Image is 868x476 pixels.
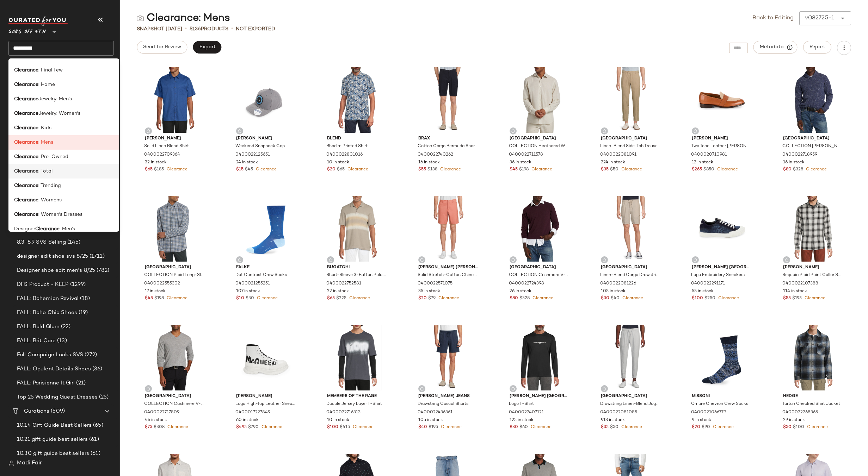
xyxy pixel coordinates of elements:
img: 0400022724398_EGGPLANT [504,196,575,262]
b: Clearance [14,139,38,146]
span: $55 [783,295,791,302]
span: Sequoia Plaid Point Collar Shirt [782,272,842,278]
img: svg%3e [511,258,515,262]
span: FALL: Parisienne It Girl [17,379,75,387]
span: Clearance [256,296,278,301]
span: $850 [703,167,714,173]
span: $50 [610,424,618,431]
span: $198 [519,167,529,173]
span: 8.3-8.9 SVS Selling [17,238,66,246]
span: Two Tone Leather [PERSON_NAME] Loafers [691,143,751,150]
span: Clearance [437,296,459,301]
span: Clearance [531,296,553,301]
span: COLLECTION Cashmere V-Neck Sweater [509,272,569,278]
span: Report [809,44,825,50]
span: 60 in stock [236,417,259,424]
span: 0400020710981 [691,152,727,158]
span: $45 [510,167,518,173]
b: Clearance [14,67,38,74]
img: 0400022107388_OFFWHITEBLACK [777,196,849,262]
img: 0400022571075_DARKPINK [413,196,484,262]
span: $790 [248,424,259,431]
span: $55 [418,167,426,173]
span: $10 [236,295,244,302]
span: 0400022709364 [144,152,180,158]
span: 0400022717809 [144,409,179,416]
span: Clearance [803,296,825,301]
span: 0400022718959 [782,152,817,158]
span: : Men's [60,225,75,233]
span: [GEOGRAPHIC_DATA] [601,264,661,271]
span: [GEOGRAPHIC_DATA] [601,393,661,400]
span: 10.30 gift guide best sellers [17,450,89,458]
span: 0400022107388 [782,281,818,287]
button: Report [803,41,831,54]
span: FALL: Opulent Details Shoes [17,365,91,373]
span: (22) [60,323,70,331]
img: svg%3e [602,129,607,133]
span: 0400017227849 [235,409,270,416]
span: (1299) [69,281,86,289]
span: $90 [702,424,710,431]
span: designer edit shoe svs 8/25 [17,252,88,261]
span: Weekend Snapback Cap [235,143,285,150]
span: Solid Linen Blend Shirt [144,143,189,150]
span: 10 in stock [327,159,349,166]
span: 55 in stock [692,288,714,295]
span: Brax [418,136,478,142]
span: [PERSON_NAME] [236,393,296,400]
span: Clearance [439,167,461,172]
span: Clearance [717,296,739,301]
span: : Total [38,168,53,175]
span: $15 [236,167,244,173]
span: [GEOGRAPHIC_DATA] [783,136,843,142]
img: svg%3e [693,258,697,262]
span: Drawstring Casual Shorts [418,401,468,407]
img: svg%3e [420,387,424,391]
span: (65) [92,421,103,430]
span: 125 in stock [510,417,534,424]
img: 0400022717809_LIGHTGREY [139,325,210,390]
span: $65 [337,167,345,173]
span: Clearance [712,425,734,430]
img: 0400022268365_NAVY [777,325,849,390]
span: : Mens [38,139,53,146]
img: 0400022801016_BLUEPALMMULTI [321,67,393,133]
span: [PERSON_NAME] [692,136,752,142]
span: [GEOGRAPHIC_DATA] [510,136,570,142]
span: 29 in stock [783,417,805,424]
span: 0400022081091 [600,152,636,158]
b: Clearance [14,182,38,189]
span: (18) [79,295,90,303]
img: 0400017227849_WHITEBLACK [230,325,302,390]
img: svg%3e [511,129,515,133]
span: [PERSON_NAME] [236,136,296,142]
img: 0400022716313_BLACK [321,325,393,390]
span: Designer shoe edit men's 8/25 [17,267,95,275]
span: 105 in stock [601,288,626,295]
span: Short-Sleeve 3-Button Polo Sweater [326,272,386,278]
span: Jewelry: Women's [38,110,80,117]
span: (145) [66,238,81,246]
span: $195 [792,295,802,302]
span: 0400022125651 [235,152,270,158]
b: Clearance [14,168,38,175]
span: 0400022752581 [326,281,361,287]
span: Clearance [716,167,738,172]
span: $225 [336,295,346,302]
span: $65 [327,295,335,302]
span: : Womens [38,196,62,204]
img: 0400022740262_NAVY [413,67,484,133]
span: 32 in stock [145,159,167,166]
span: (21) [75,379,86,387]
span: Not Exported [236,25,275,33]
span: 0400022291171 [691,281,725,287]
img: svg%3e [238,129,242,133]
span: Clearance [621,296,643,301]
span: : Home [38,81,55,88]
span: Export [199,44,215,50]
span: $80 [510,295,518,302]
span: 0400022716313 [326,409,361,416]
span: Clearance [254,167,277,172]
span: [PERSON_NAME] [783,264,843,271]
